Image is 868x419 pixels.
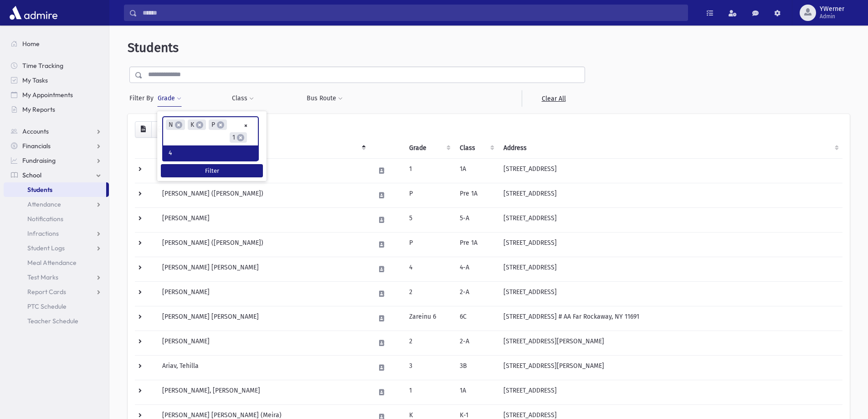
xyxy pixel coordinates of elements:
th: Student: activate to sort column descending [157,138,370,159]
span: Notifications [27,215,63,223]
td: [PERSON_NAME], [PERSON_NAME] [157,380,370,404]
a: Infractions [4,226,109,241]
a: Accounts [4,124,109,139]
td: [STREET_ADDRESS][PERSON_NAME] [498,355,842,380]
td: [PERSON_NAME] ([PERSON_NAME]) [157,183,370,207]
td: [PERSON_NAME] [PERSON_NAME] [157,306,370,331]
a: PTC Schedule [4,299,109,314]
a: Test Marks [4,270,109,285]
span: Remove all items [244,120,248,131]
button: Bus Route [306,90,343,107]
td: 1 [404,158,454,183]
span: × [237,134,244,141]
a: School [4,168,109,182]
a: Students [4,182,106,197]
td: Ariav, Tehilla [157,355,370,380]
td: 4-A [454,257,498,281]
button: Print [151,121,169,138]
a: Financials [4,139,109,153]
span: My Tasks [22,76,48,84]
li: 1 [230,132,247,143]
td: [STREET_ADDRESS][PERSON_NAME] [498,331,842,355]
a: Teacher Schedule [4,314,109,328]
button: CSV [135,121,152,138]
button: Class [231,90,254,107]
a: My Tasks [4,73,109,88]
td: 2 [404,281,454,306]
a: Fundraising [4,153,109,168]
span: Financials [22,142,51,150]
span: Teacher Schedule [27,317,78,325]
span: Students [128,40,179,55]
a: My Appointments [4,88,109,102]
td: 2-A [454,331,498,355]
li: P [209,119,227,130]
td: [STREET_ADDRESS] # AA Far Rockaway, NY 11691 [498,306,842,331]
img: AdmirePro [7,4,60,22]
td: [PERSON_NAME] [157,281,370,306]
span: Test Marks [27,273,58,281]
a: Report Cards [4,285,109,299]
td: Pre 1A [454,232,498,257]
td: [STREET_ADDRESS] [498,380,842,404]
span: Students [27,186,52,194]
a: My Reports [4,102,109,117]
td: P [404,183,454,207]
span: YWerner [820,5,844,13]
td: 3B [454,355,498,380]
td: [PERSON_NAME] [157,158,370,183]
th: Address: activate to sort column ascending [498,138,842,159]
td: [STREET_ADDRESS] [498,257,842,281]
span: Home [22,40,40,48]
span: Meal Attendance [27,259,77,267]
td: [PERSON_NAME] [157,207,370,232]
td: P [404,232,454,257]
span: My Reports [22,105,55,114]
td: 5-A [454,207,498,232]
input: Search [137,5,688,21]
a: Student Logs [4,241,109,255]
td: [STREET_ADDRESS] [498,281,842,306]
th: Grade: activate to sort column ascending [404,138,454,159]
td: [PERSON_NAME] [PERSON_NAME] [157,257,370,281]
a: Home [4,36,109,51]
span: PTC Schedule [27,302,67,310]
span: Attendance [27,200,61,208]
span: School [22,171,41,179]
a: Time Tracking [4,58,109,73]
td: 1A [454,158,498,183]
td: 2 [404,331,454,355]
span: × [175,121,182,129]
td: [STREET_ADDRESS] [498,232,842,257]
td: 1A [454,380,498,404]
span: Infractions [27,229,59,238]
td: [STREET_ADDRESS] [498,158,842,183]
a: Notifications [4,212,109,226]
td: 6C [454,306,498,331]
span: Accounts [22,127,49,135]
button: Grade [157,90,182,107]
span: My Appointments [22,91,73,99]
span: Admin [820,13,844,20]
span: × [217,121,224,129]
td: 2-A [454,281,498,306]
span: Fundraising [22,156,56,165]
th: Class: activate to sort column ascending [454,138,498,159]
td: [STREET_ADDRESS] [498,207,842,232]
td: [STREET_ADDRESS] [498,183,842,207]
td: 4 [404,257,454,281]
td: 3 [404,355,454,380]
button: Filter [161,164,263,177]
a: Attendance [4,197,109,212]
td: [PERSON_NAME] ([PERSON_NAME]) [157,232,370,257]
td: Zareinu 6 [404,306,454,331]
a: Meal Attendance [4,255,109,270]
li: K [188,119,206,130]
a: Clear All [522,90,585,107]
span: × [196,121,203,129]
span: Filter By [129,93,157,103]
td: 1 [404,380,454,404]
span: Student Logs [27,244,65,252]
span: Time Tracking [22,62,63,70]
td: 5 [404,207,454,232]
